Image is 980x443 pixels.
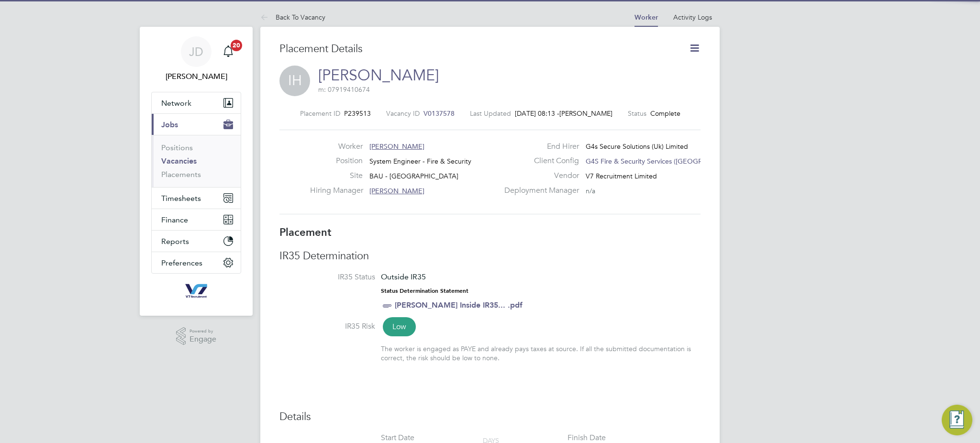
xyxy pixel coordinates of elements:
[381,433,414,443] div: Start Date
[318,66,439,85] a: [PERSON_NAME]
[586,142,688,151] span: G4s Secure Solutions (Uk) Limited
[189,327,216,335] span: Powered by
[310,156,363,166] label: Position
[161,143,193,152] a: Positions
[395,300,523,310] a: [PERSON_NAME] Inside IR35... .pdf
[161,120,178,129] span: Jobs
[381,288,468,294] strong: Status Determination Statement
[673,13,712,22] a: Activity Logs
[152,209,241,230] button: Finance
[151,36,241,82] a: JD[PERSON_NAME]
[152,92,241,113] button: Network
[386,109,420,118] label: Vacancy ID
[161,237,189,246] span: Reports
[369,142,424,151] span: [PERSON_NAME]
[279,66,310,96] span: IH
[231,40,242,51] span: 20
[189,335,216,343] span: Engage
[279,226,332,239] b: Placement
[279,272,375,282] label: IR35 Status
[650,109,680,118] span: Complete
[499,142,579,152] label: End Hirer
[151,71,241,82] span: Jake Dunwell
[635,13,658,22] a: Worker
[161,156,197,166] a: Vacancies
[219,36,238,67] a: 20
[140,27,253,316] nav: Main navigation
[559,109,612,118] span: [PERSON_NAME]
[369,172,458,180] span: BAU - [GEOGRAPHIC_DATA]
[568,433,606,443] div: Finish Date
[586,172,657,180] span: V7 Recruitment Limited
[300,109,340,118] label: Placement ID
[161,258,202,267] span: Preferences
[499,171,579,181] label: Vendor
[628,109,646,118] label: Status
[381,344,701,362] div: The worker is engaged as PAYE and already pays taxes at source. If all the submitted documentatio...
[586,157,766,166] span: G4S Fire & Security Services ([GEOGRAPHIC_DATA]) Lim…
[152,252,241,273] button: Preferences
[161,194,201,203] span: Timesheets
[942,405,972,435] button: Engage Resource Center
[318,85,370,94] span: m: 07919410674
[586,187,595,195] span: n/a
[279,249,701,263] h3: IR35 Determination
[260,13,325,22] a: Back To Vacancy
[369,157,471,166] span: System Engineer - Fire & Security
[161,215,188,224] span: Finance
[176,327,217,345] a: Powered byEngage
[181,283,211,299] img: v7recruitment-logo-retina.png
[499,186,579,196] label: Deployment Manager
[152,114,241,135] button: Jobs
[279,410,701,424] h3: Details
[189,45,203,58] span: JD
[279,42,674,56] h3: Placement Details
[470,109,511,118] label: Last Updated
[151,283,241,299] a: Go to home page
[152,135,241,187] div: Jobs
[310,142,363,152] label: Worker
[369,187,424,195] span: [PERSON_NAME]
[152,231,241,252] button: Reports
[383,317,416,336] span: Low
[152,188,241,209] button: Timesheets
[515,109,559,118] span: [DATE] 08:13 -
[310,186,363,196] label: Hiring Manager
[381,272,426,281] span: Outside IR35
[161,99,191,108] span: Network
[161,170,201,179] a: Placements
[423,109,455,118] span: V0137578
[310,171,363,181] label: Site
[344,109,371,118] span: P239513
[279,321,375,332] label: IR35 Risk
[499,156,579,166] label: Client Config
